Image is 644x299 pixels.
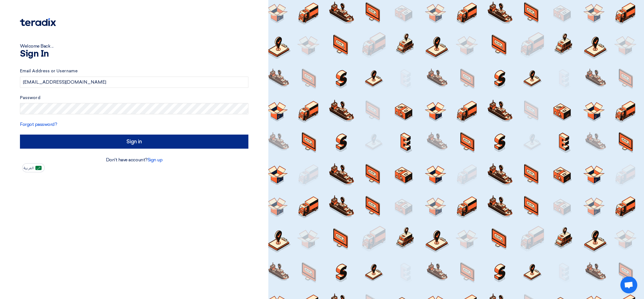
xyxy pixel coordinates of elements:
img: Teradix logo [20,18,56,26]
label: Password [20,95,248,101]
div: Open chat [620,276,637,293]
a: Sign up [148,157,163,162]
span: العربية [24,166,34,170]
label: Email Address or Username [20,68,248,74]
div: Don't have account? [20,157,248,163]
h1: Sign In [20,50,248,59]
img: ar-AR.png [35,166,42,170]
div: Welcome Back ... [20,43,248,50]
a: Forgot password? [20,122,57,127]
input: Enter your business email or username [20,77,248,88]
input: Sign in [20,135,248,149]
button: العربية [22,163,45,172]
